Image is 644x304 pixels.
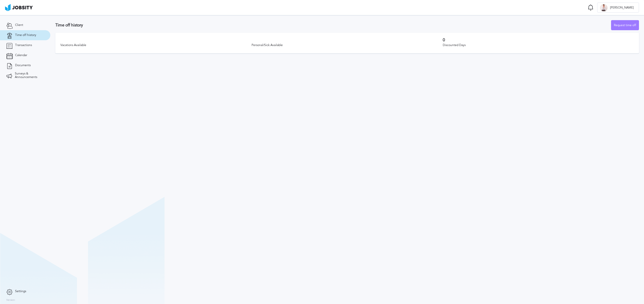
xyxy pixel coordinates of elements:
[443,44,634,47] div: Discounted Days
[55,23,611,27] h3: Time off history
[608,6,636,10] span: [PERSON_NAME]
[5,4,33,11] img: ab4bad089aa723f57921c736e9817d99.png
[15,72,44,79] span: Surveys & Announcements
[15,64,31,67] span: Documents
[15,33,36,37] span: Time off history
[597,3,639,13] button: E[PERSON_NAME]
[252,44,443,47] div: Personal/Sick Available
[60,44,252,47] div: Vacations Available
[443,38,634,42] h3: 0
[15,23,23,27] span: Client
[600,4,608,12] div: E
[6,299,16,302] label: Version:
[611,20,639,30] div: Request time off
[15,54,27,57] span: Calendar
[15,290,26,293] span: Settings
[611,20,639,30] button: Request time off
[15,44,32,47] span: Transactions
